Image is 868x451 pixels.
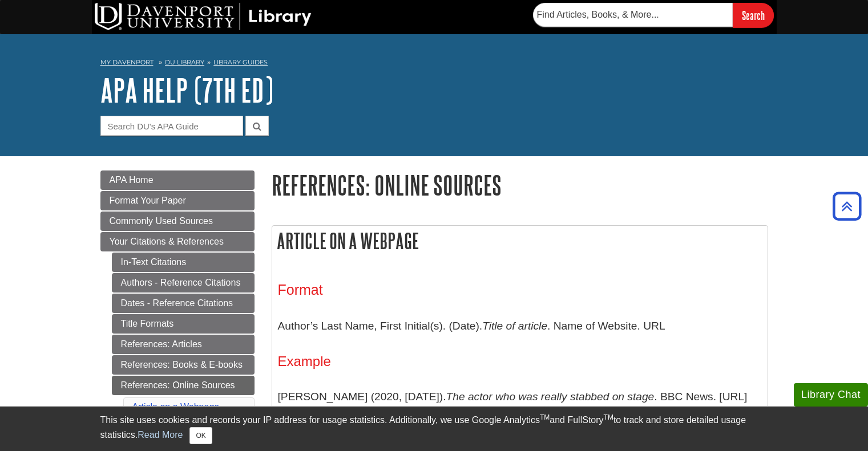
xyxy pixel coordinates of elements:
[110,216,213,226] span: Commonly Used Sources
[110,237,224,246] span: Your Citations & References
[733,3,774,27] input: Search
[278,310,762,343] p: Author’s Last Name, First Initial(s). (Date). . Name of Website. URL
[100,413,768,444] div: This site uses cookies and records your IP address for usage statistics. Additionally, we use Goo...
[112,314,255,334] a: Title Formats
[189,427,212,444] button: Close
[112,294,255,313] a: Dates - Reference Citations
[100,232,255,251] a: Your Citations & References
[100,72,273,108] a: APA Help (7th Ed)
[533,3,733,27] input: Find Articles, Books, & More...
[95,3,312,30] img: DU Library
[100,55,768,73] nav: breadcrumb
[112,376,255,395] a: References: Online Sources
[540,413,550,421] sup: TM
[110,175,154,185] span: APA Home
[278,282,762,298] h3: Format
[112,253,255,272] a: In-Text Citations
[213,58,268,66] a: Library Guides
[278,354,762,369] h4: Example
[829,198,865,214] a: Back to Top
[100,191,255,210] a: Format Your Paper
[278,380,762,446] p: [PERSON_NAME] (2020, [DATE]). . BBC News. [URL][DOMAIN_NAME]
[482,320,547,332] i: Title of article
[138,430,183,440] a: Read More
[604,413,613,421] sup: TM
[100,58,154,67] a: My Davenport
[100,170,255,190] a: APA Home
[110,196,186,205] span: Format Your Paper
[112,355,255,375] a: References: Books & E-books
[272,226,768,256] h2: Article on a Webpage
[112,335,255,354] a: References: Articles
[446,391,655,403] i: The actor who was really stabbed on stage
[132,402,220,412] a: Article on a Webpage
[112,273,255,292] a: Authors - Reference Citations
[100,116,243,136] input: Search DU's APA Guide
[165,58,204,66] a: DU Library
[272,170,768,200] h1: References: Online Sources
[794,383,868,407] button: Library Chat
[100,212,255,231] a: Commonly Used Sources
[533,3,774,27] form: Searches DU Library's articles, books, and more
